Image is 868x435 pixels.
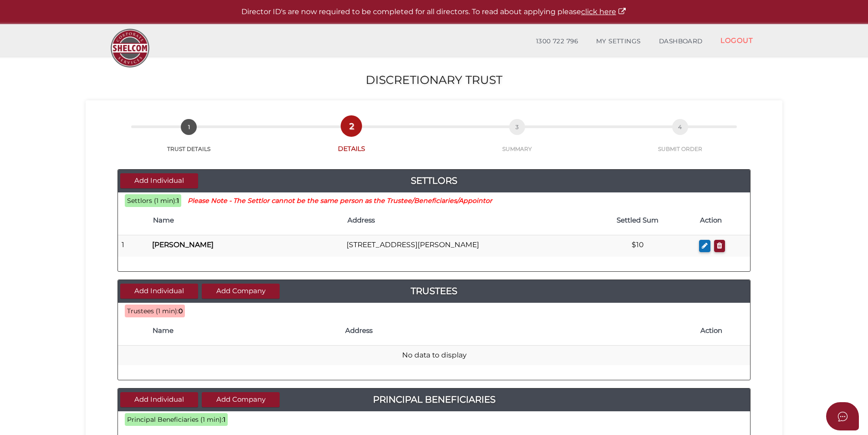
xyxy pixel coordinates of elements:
span: 2 [343,118,359,134]
a: 2DETAILS [269,128,434,153]
a: Settlors [118,173,750,188]
small: Please Note - The Settlor cannot be the same person as the Trustee/Beneficiaries/Appointor [188,197,492,205]
a: DASHBOARD [650,32,712,51]
button: Add Company [202,392,280,407]
span: 3 [509,119,525,135]
h4: Action [700,327,745,335]
a: 4SUBMIT ORDER [601,129,760,153]
b: [PERSON_NAME] [152,240,214,249]
a: click here [581,7,627,16]
span: Principal Beneficiaries (1 min): [127,415,223,424]
span: 1 [181,119,197,135]
td: 1 [118,235,148,257]
span: Settlors (1 min): [127,197,177,205]
p: Director ID's are now required to be completed for all directors. To read about applying please [23,7,845,17]
b: 1 [177,197,179,205]
button: Add Individual [120,284,198,299]
button: Add Company [202,284,280,299]
h4: Address [347,217,576,224]
b: 0 [179,307,183,315]
a: Principal Beneficiaries [118,392,750,407]
span: Trustees (1 min): [127,307,179,315]
a: 1300 722 796 [527,32,587,51]
a: 3SUMMARY [434,129,601,153]
h4: Settled Sum [584,217,691,224]
button: Add Individual [120,173,198,188]
a: MY SETTINGS [587,32,650,51]
a: 1TRUST DETAILS [108,129,269,153]
td: $10 [580,235,695,257]
h4: Name [153,327,336,335]
h4: Action [700,217,745,224]
h4: Name [153,217,338,224]
a: LOGOUT [711,31,762,50]
span: 4 [672,119,688,135]
td: [STREET_ADDRESS][PERSON_NAME] [343,235,580,257]
button: Add Individual [120,392,198,407]
td: No data to display [118,346,750,365]
button: Open asap [826,402,859,430]
b: 1 [223,415,225,424]
h4: Address [345,327,691,335]
a: Trustees [118,284,750,298]
img: Logo [106,24,154,72]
